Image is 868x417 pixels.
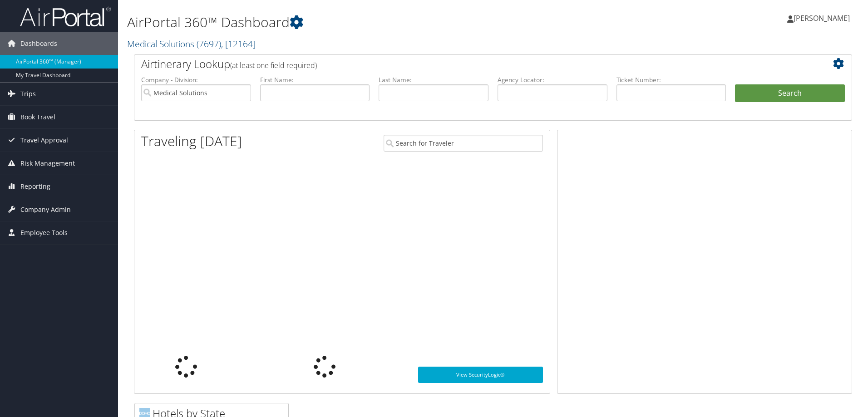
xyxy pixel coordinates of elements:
[260,75,370,84] label: First Name:
[141,132,242,151] h1: Traveling [DATE]
[20,175,50,198] span: Reporting
[20,198,71,221] span: Company Admin
[221,38,256,50] span: , [ 12164 ]
[20,32,57,55] span: Dashboards
[20,106,55,128] span: Book Travel
[20,83,36,105] span: Trips
[127,38,256,50] a: Medical Solutions
[794,13,850,23] span: [PERSON_NAME]
[616,75,726,84] label: Ticket Number:
[20,152,75,175] span: Risk Management
[20,221,68,244] span: Employee Tools
[20,6,111,27] img: airportal-logo.png
[787,5,859,32] a: [PERSON_NAME]
[418,367,543,383] a: View SecurityLogic®
[735,84,845,103] button: Search
[230,60,317,70] span: (at least one field required)
[384,135,543,152] input: Search for Traveler
[20,129,68,152] span: Travel Approval
[379,75,488,84] label: Last Name:
[197,38,221,50] span: ( 7697 )
[141,56,785,72] h2: Airtinerary Lookup
[498,75,607,84] label: Agency Locator:
[127,13,615,32] h1: AirPortal 360™ Dashboard
[141,75,251,84] label: Company - Division:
